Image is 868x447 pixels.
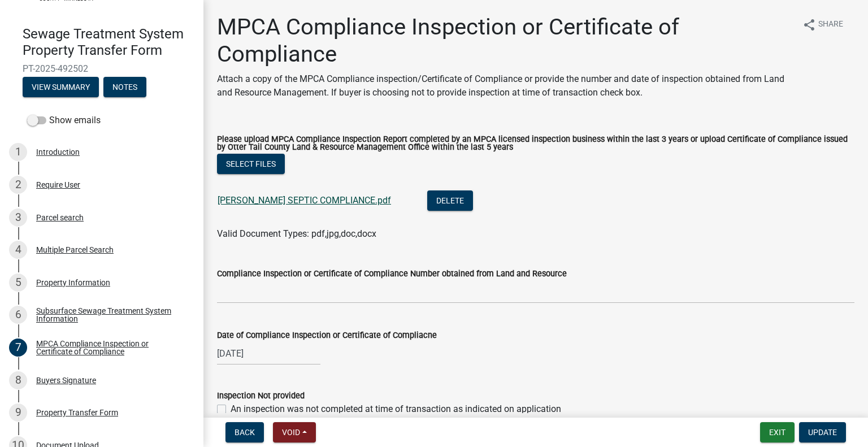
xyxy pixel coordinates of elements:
[36,409,118,416] div: Property Transfer Form
[23,63,181,74] span: PT-2025-492502
[217,342,320,365] input: mm/dd/yyyy
[27,114,101,127] label: Show emails
[23,83,99,92] wm-modal-confirm: Summary
[36,246,114,254] div: Multiple Parcel Search
[225,422,264,442] button: Back
[36,148,80,156] div: Introduction
[36,181,80,189] div: Require User
[217,270,567,278] label: Compliance Inspection or Certificate of Compliance Number obtained from Land and Resource
[793,14,852,36] button: shareShare
[9,371,27,389] div: 8
[217,136,854,152] label: Please upload MPCA Compliance Inspection Report completed by an MPCA licensed inspection business...
[9,306,27,324] div: 6
[273,422,316,442] button: Void
[217,14,793,68] h1: MPCA Compliance Inspection or Certificate of Compliance
[9,143,27,161] div: 1
[282,428,300,437] span: Void
[217,72,793,99] p: Attach a copy of the MPCA Compliance inspection/Certificate of Compliance or provide the number a...
[9,403,27,422] div: 9
[9,209,27,227] div: 3
[427,196,473,207] wm-modal-confirm: Delete Document
[217,154,285,174] button: Select files
[9,176,27,194] div: 2
[23,77,99,97] button: View Summary
[231,402,561,416] label: An inspection was not completed at time of transaction as indicated on application
[818,18,843,32] span: Share
[427,190,473,211] button: Delete
[103,83,146,92] wm-modal-confirm: Notes
[760,422,795,442] button: Exit
[235,428,255,437] span: Back
[217,228,376,239] span: Valid Document Types: pdf,jpg,doc,docx
[23,26,194,59] h4: Sewage Treatment System Property Transfer Form
[217,392,305,400] label: Inspection Not provided
[36,279,110,287] div: Property Information
[808,428,837,437] span: Update
[103,77,146,97] button: Notes
[36,340,185,355] div: MPCA Compliance Inspection or Certificate of Compliance
[36,214,84,222] div: Parcel search
[36,307,185,323] div: Subsurface Sewage Treatment System Information
[217,332,437,340] label: Date of Compliance Inspection or Certificate of Compliacne
[218,195,391,206] a: [PERSON_NAME] SEPTIC COMPLIANCE.pdf
[36,376,96,384] div: Buyers Signature
[9,338,27,357] div: 7
[799,422,846,442] button: Update
[9,241,27,259] div: 4
[802,18,816,32] i: share
[9,274,27,292] div: 5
